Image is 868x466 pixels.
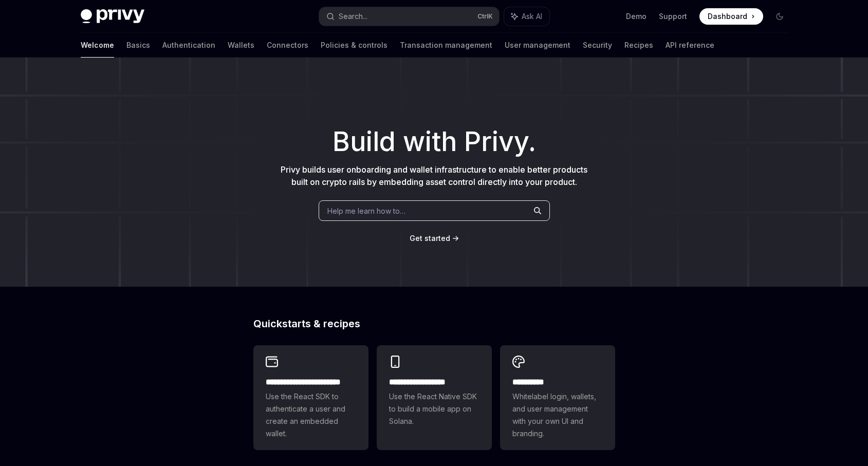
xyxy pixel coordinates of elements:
a: Basics [126,33,150,58]
div: Search... [339,10,367,23]
a: API reference [666,33,714,58]
button: Toggle dark mode [771,8,788,25]
a: Wallets [228,33,254,58]
span: Privy builds user onboarding and wallet infrastructure to enable better products built on crypto ... [281,164,587,187]
span: Dashboard [708,11,747,22]
a: Recipes [624,33,653,58]
a: User management [505,33,570,58]
a: Welcome [81,33,114,58]
span: Use the React Native SDK to build a mobile app on Solana. [389,390,479,427]
span: Quickstarts & recipes [253,319,360,329]
span: Help me learn how to… [327,206,405,216]
a: Support [659,11,687,22]
button: Ask AI [504,7,549,26]
a: Authentication [162,33,215,58]
span: Use the React SDK to authenticate a user and create an embedded wallet. [266,390,356,440]
img: dark logo [81,9,144,24]
a: Demo [626,11,647,22]
a: Policies & controls [321,33,387,58]
a: Get started [410,233,450,244]
span: Build with Privy. [333,133,536,151]
span: Whitelabel login, wallets, and user management with your own UI and branding. [512,390,603,440]
a: Dashboard [699,8,763,25]
a: Transaction management [400,33,492,58]
a: **** **** **** ***Use the React Native SDK to build a mobile app on Solana. [377,345,492,450]
button: Search...CtrlK [319,7,499,26]
span: Get started [410,234,450,243]
a: **** *****Whitelabel login, wallets, and user management with your own UI and branding. [500,345,615,450]
a: Security [583,33,612,58]
a: Connectors [267,33,308,58]
span: Ask AI [522,11,542,22]
span: Ctrl K [477,12,493,21]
